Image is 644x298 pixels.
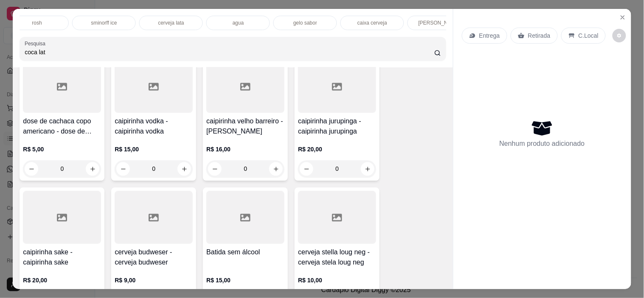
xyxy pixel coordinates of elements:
label: Pesquisa [25,40,48,47]
h4: cerveja stella loug neg - cerveja stela loug neg [298,248,376,268]
p: Nenhum produto adicionado [500,139,585,149]
p: R$ 16,00 [206,145,284,154]
h4: dose de cachaca copo americano - dose de cachaca copo americano [23,117,101,137]
p: [PERSON_NAME] [419,19,461,26]
button: increase-product-quantity [86,162,99,176]
button: decrease-product-quantity [208,162,222,176]
p: R$ 9,00 [115,276,193,285]
p: rosh [32,19,42,26]
p: caixa cerveja [357,19,387,26]
button: Close [616,11,630,24]
p: cerveja lata [158,19,184,26]
p: gelo sabor [293,19,317,26]
p: R$ 15,00 [206,276,284,285]
button: increase-product-quantity [177,162,191,176]
button: decrease-product-quantity [25,162,38,176]
p: R$ 20,00 [23,276,101,285]
p: R$ 15,00 [115,145,193,154]
p: R$ 5,00 [23,145,101,154]
p: agua [233,19,244,26]
h4: cerveja budweser - cerveja budweser [115,248,193,268]
button: decrease-product-quantity [300,162,313,176]
button: increase-product-quantity [269,162,283,176]
h4: caipirinha vodka - caipirinha vodka [115,117,193,137]
button: decrease-product-quantity [116,162,130,176]
p: Entrega [479,31,500,40]
input: Pesquisa [25,48,434,56]
h4: caipirinha jurupinga - caipirinha jurupinga [298,117,376,137]
h4: Batida sem álcool [206,248,284,258]
h4: caipirinha sake - caipirinha sake [23,248,101,268]
p: R$ 10,00 [298,276,376,285]
button: increase-product-quantity [361,162,374,176]
p: R$ 20,00 [298,145,376,154]
p: sminorff ice [91,19,117,26]
button: decrease-product-quantity [613,29,626,42]
h4: caipirinha velho barreiro - [PERSON_NAME] [206,117,284,137]
p: Retirada [528,31,551,40]
p: C.Local [579,31,599,40]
